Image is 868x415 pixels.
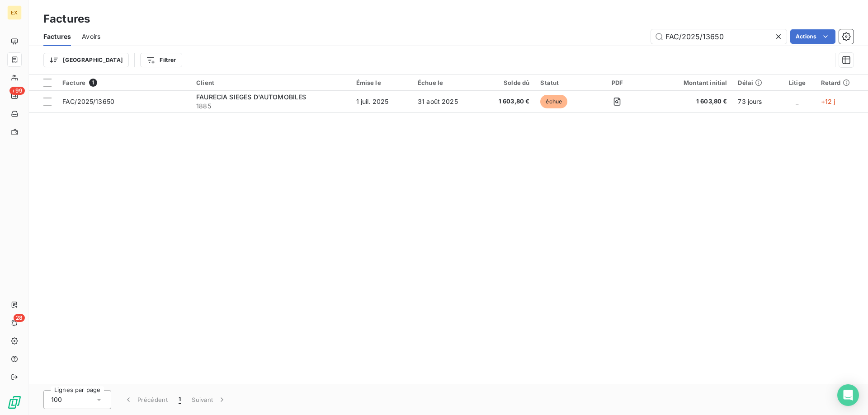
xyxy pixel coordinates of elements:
[173,390,186,409] button: 1
[732,91,779,112] td: 73 jours
[540,95,567,108] span: échue
[140,53,182,67] button: Filtrer
[356,79,407,86] div: Émise le
[62,98,114,105] span: FAC/2025/13650
[796,98,798,105] span: _
[9,87,25,95] span: +99
[485,79,529,86] div: Solde dû
[7,5,22,20] div: EX
[89,79,97,87] span: 1
[412,91,480,112] td: 31 août 2025
[821,98,835,105] span: +12 j
[118,390,173,409] button: Précédent
[43,32,71,41] span: Factures
[43,11,90,27] h3: Factures
[418,79,474,86] div: Échue le
[540,79,583,86] div: Statut
[196,102,345,111] span: 1885
[7,395,22,410] img: Logo LeanPay
[14,314,25,322] span: 28
[351,91,412,112] td: 1 juil. 2025
[485,97,529,106] span: 1 603,80 €
[790,29,835,44] button: Actions
[738,79,774,86] div: Délai
[196,93,306,101] span: FAURECIA SIEGES D'AUTOMOBILES
[196,79,345,86] div: Client
[62,79,85,86] span: Facture
[82,32,100,41] span: Avoirs
[179,395,181,404] span: 1
[652,97,727,106] span: 1 603,80 €
[43,53,129,67] button: [GEOGRAPHIC_DATA]
[652,79,727,86] div: Montant initial
[821,79,863,86] div: Retard
[51,395,62,404] span: 100
[594,79,641,86] div: PDF
[837,384,859,406] div: Open Intercom Messenger
[186,390,232,409] button: Suivant
[784,79,810,86] div: Litige
[651,29,787,44] input: Rechercher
